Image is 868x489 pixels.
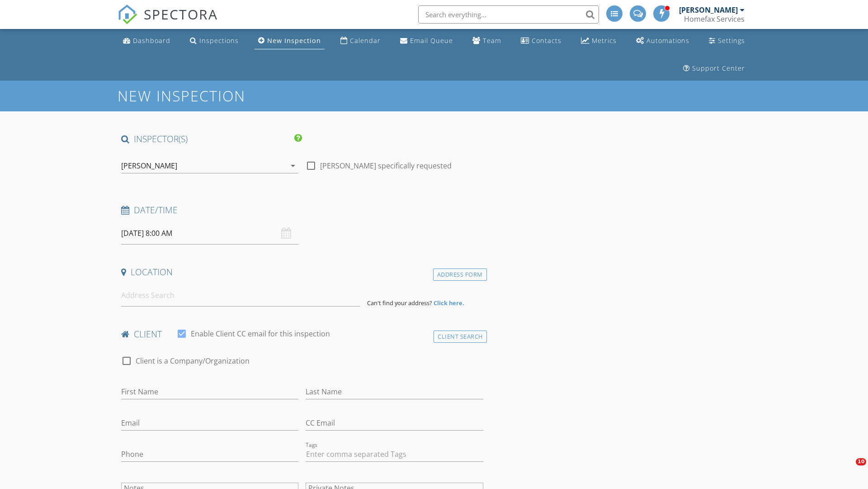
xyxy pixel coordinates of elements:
div: Automations [646,36,689,45]
div: Team [483,36,501,45]
h4: Location [121,266,483,278]
div: New Inspection [267,36,321,45]
a: Calendar [337,33,384,49]
h4: INSPECTOR(S) [121,133,302,145]
div: Address Form [433,268,487,281]
a: Contacts [517,33,565,49]
div: Email Queue [410,36,453,45]
div: Calendar [350,36,381,45]
div: [PERSON_NAME] [121,162,177,170]
a: Email Queue [396,33,457,49]
a: Metrics [577,33,620,49]
iframe: Intercom live chat [837,458,859,480]
div: Metrics [592,36,617,45]
img: The Best Home Inspection Software - Spectora [118,5,137,24]
div: Client Search [434,331,487,343]
input: Address Search [121,284,360,307]
div: Contacts [532,36,561,45]
div: Dashboard [133,36,170,45]
label: Enable Client CC email for this inspection [191,329,330,338]
div: Homefax Services [684,14,745,24]
a: Inspections [186,33,242,49]
label: [PERSON_NAME] specifically requested [320,161,452,170]
input: Select date [121,222,298,244]
label: Client is a Company/Organization [136,356,250,365]
span: SPECTORA [144,5,218,24]
a: Team [469,33,505,49]
div: Inspections [199,36,239,45]
a: Automations (Advanced) [632,33,693,49]
a: SPECTORA [118,12,218,31]
div: Settings [718,36,745,45]
i: arrow_drop_down [288,160,298,171]
a: Settings [705,33,749,49]
span: Can't find your address? [367,299,432,307]
div: Support Center [692,64,745,72]
a: Support Center [679,60,749,77]
span: 10 [856,458,866,465]
div: [PERSON_NAME] [679,5,738,14]
a: Dashboard [119,33,174,49]
a: New Inspection [255,33,325,49]
h4: Date/Time [121,204,483,216]
h4: client [121,328,483,340]
strong: Click here. [434,299,464,307]
input: Search everything... [418,5,599,24]
h1: New Inspection [118,88,318,104]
